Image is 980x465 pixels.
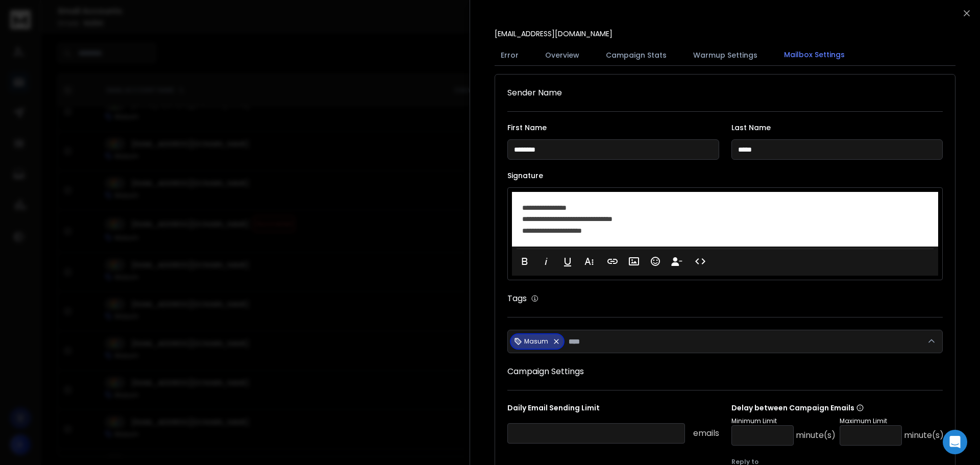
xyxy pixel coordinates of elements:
[515,251,534,272] button: Bold (Ctrl+B)
[536,251,556,272] button: Italic (Ctrl+I)
[579,251,599,272] button: More Text
[691,251,710,272] button: Code View
[507,172,943,179] label: Signature
[943,430,967,454] div: Open Intercom Messenger
[731,124,943,131] label: Last Name
[495,29,612,39] p: [EMAIL_ADDRESS][DOMAIN_NAME]
[624,251,644,272] button: Insert Image (Ctrl+P)
[507,403,719,417] p: Daily Email Sending Limit
[778,43,851,67] button: Mailbox Settings
[524,337,548,346] p: Masum
[693,427,719,439] p: emails
[603,251,622,272] button: Insert Link (Ctrl+K)
[646,251,665,272] button: Emoticons
[507,365,943,378] h1: Campaign Settings
[507,87,943,99] h1: Sender Name
[507,292,527,305] h1: Tags
[731,403,944,413] p: Delay between Campaign Emails
[731,417,836,425] p: Minimum Limit
[840,417,944,425] p: Maximum Limit
[495,44,525,66] button: Error
[539,44,585,66] button: Overview
[600,44,673,66] button: Campaign Stats
[687,44,764,66] button: Warmup Settings
[667,251,687,272] button: Insert Unsubscribe Link
[558,251,577,272] button: Underline (Ctrl+U)
[507,124,719,131] label: First Name
[904,429,944,442] p: minute(s)
[796,429,836,442] p: minute(s)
